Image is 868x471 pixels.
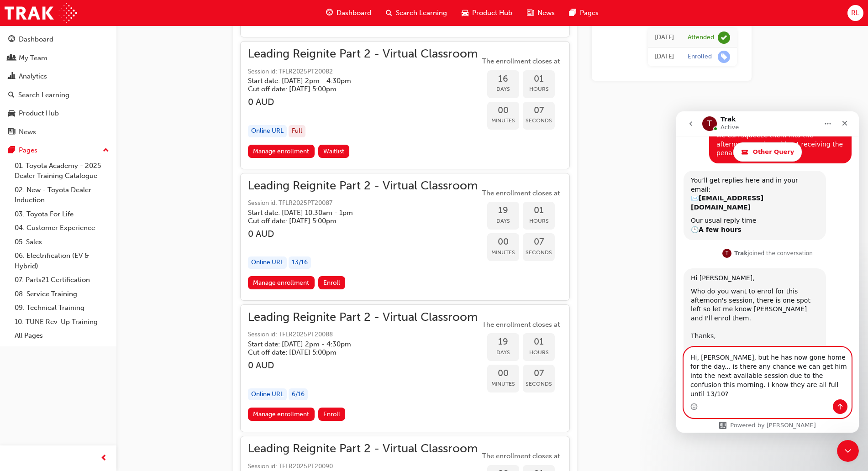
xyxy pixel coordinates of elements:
a: My Team [4,50,113,67]
div: My Team [19,53,47,63]
span: Product Hub [472,8,512,18]
span: pages-icon [569,7,576,19]
span: Minutes [487,379,519,389]
span: guage-icon [326,7,333,19]
span: Days [487,84,519,94]
span: RL [851,8,859,18]
div: Enrolled [688,52,712,61]
div: Online URL [248,125,287,137]
span: Session id: TFLR2025PT20082 [248,67,478,77]
div: Full [289,125,305,137]
span: up-icon [103,145,109,157]
button: RL [847,5,863,21]
a: 09. Technical Training [11,301,113,315]
a: guage-iconDashboard [319,4,379,22]
span: 19 [487,337,519,347]
button: DashboardMy TeamAnalyticsSearch LearningProduct HubNews [4,29,113,142]
button: Enroll [318,276,346,289]
span: guage-icon [8,36,15,44]
span: 01 [523,205,555,216]
span: Leading Reignite Part 2 - Virtual Classroom [248,181,478,191]
img: Trak [5,3,77,23]
a: 08. Service Training [11,287,113,301]
a: News [4,124,113,141]
a: 02. New - Toyota Dealer Induction [11,183,113,207]
a: Manage enrollment [248,145,315,158]
span: 07 [523,237,555,247]
span: Session id: TFLR2025PT20087 [248,198,478,209]
span: 07 [523,105,555,116]
a: Analytics [4,68,113,85]
div: 6 / 16 [289,388,308,401]
div: Online URL [248,388,287,401]
a: Dashboard [4,31,113,48]
span: news-icon [527,7,534,19]
span: Dashboard [337,8,371,18]
div: Search Learning [18,90,69,100]
a: news-iconNews [520,4,562,22]
button: Leading Reignite Part 2 - Virtual ClassroomSession id: TFLR2025PT20082Start date: [DATE] 2pm - 4:... [248,49,562,161]
iframe: Intercom live chat [837,440,859,462]
div: Analytics [19,71,47,82]
span: 01 [523,337,555,347]
a: 04. Customer Experience [11,221,113,235]
span: Enroll [323,410,340,418]
div: Tue Mar 11 2025 15:53:21 GMT+1100 (Australian Eastern Daylight Time) [655,52,674,62]
span: Enroll [323,279,340,287]
h3: 0 AUD [248,360,478,371]
span: Hours [523,84,555,94]
h3: 0 AUD [248,97,478,107]
span: car-icon [8,110,15,118]
iframe: Intercom live chat [676,111,859,433]
a: car-iconProduct Hub [454,4,520,22]
a: Product Hub [4,105,113,122]
div: Tue Jul 01 2025 10:30:00 GMT+1000 (Australian Eastern Standard Time) [655,32,674,43]
h5: Start date: [DATE] 2pm - 4:30pm [248,77,463,85]
span: 00 [487,105,519,116]
span: The enrollment closes at [480,319,562,330]
span: Waitlist [323,147,344,155]
span: 16 [487,74,519,84]
button: Pages [4,142,113,159]
span: Hours [523,216,555,226]
button: Leading Reignite Part 2 - Virtual ClassroomSession id: TFLR2025PT20088Start date: [DATE] 2pm - 4:... [248,312,562,424]
span: prev-icon [100,453,107,464]
span: learningRecordVerb_ENROLL-icon [718,51,730,63]
span: people-icon [8,54,15,63]
span: The enrollment closes at [480,451,562,461]
span: Search Learning [396,8,447,18]
div: Attended [688,33,714,42]
span: Hours [523,347,555,358]
button: Leading Reignite Part 2 - Virtual ClassroomSession id: TFLR2025PT20087Start date: [DATE] 10:30am ... [248,181,562,293]
span: Seconds [523,247,555,258]
span: 19 [487,205,519,216]
a: Manage enrollment [248,276,315,289]
div: Pages [19,145,37,156]
span: Minutes [487,247,519,258]
span: Days [487,216,519,226]
span: news-icon [8,128,15,136]
button: Waitlist [318,145,350,158]
div: Product Hub [19,108,59,119]
a: search-iconSearch Learning [379,4,454,22]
